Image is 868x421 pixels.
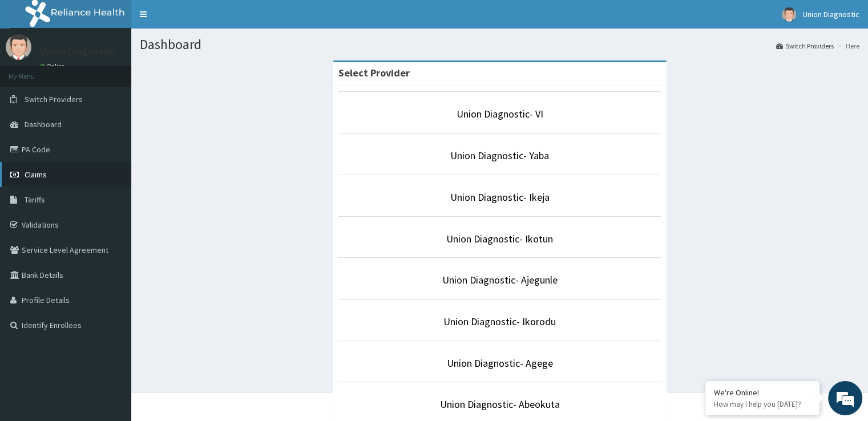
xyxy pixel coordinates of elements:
[25,195,45,205] span: Tariffs
[40,62,67,70] a: Online
[25,169,47,180] span: Claims
[714,387,811,398] div: We're Online!
[714,399,811,409] p: How may I help you today?
[450,149,549,162] a: Union Diagnostic- Yaba
[442,273,558,286] a: Union Diagnostic- Ajegunle
[450,191,550,204] a: Union Diagnostic- Ikeja
[457,107,543,120] a: Union Diagnostic- VI
[140,37,859,52] h1: Dashboard
[6,34,31,60] img: User Image
[59,64,192,79] div: Chat with us now
[6,291,217,331] textarea: Type your message and hit 'Enter'
[25,119,62,129] span: Dashboard
[21,57,46,86] img: d_794563401_company_1708531726252_794563401
[66,133,158,249] span: We're online!
[187,6,215,33] div: Minimize live chat window
[443,315,556,328] a: Union Diagnostic- Ikorodu
[803,9,859,19] span: Union Diagnostic
[440,398,560,411] a: Union Diagnostic- Abeokuta
[40,46,115,56] p: Union Diagnostic
[782,7,796,22] img: User Image
[338,66,410,79] strong: Select Provider
[835,41,859,51] li: Here
[446,232,553,245] a: Union Diagnostic- Ikotun
[447,357,553,370] a: Union Diagnostic- Agege
[776,41,834,51] a: Switch Providers
[25,94,83,104] span: Switch Providers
